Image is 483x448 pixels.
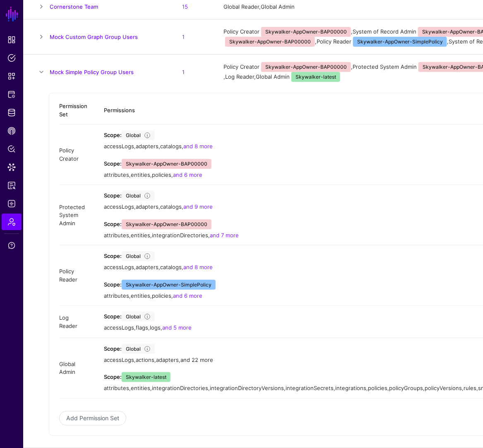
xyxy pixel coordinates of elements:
strong: Scope: [104,132,122,138]
span: Data Lens [7,163,16,171]
div: Global [126,345,141,353]
span: policies [152,292,171,299]
div: Global [126,192,141,200]
span: integrationDirectoryVersions [210,385,284,391]
span: rules [464,385,476,391]
span: attributes [104,232,129,238]
span: catalogs [160,143,182,149]
strong: Scope: [104,281,122,288]
span: Skywalker-AppOwner-BAP00000 [122,159,211,169]
span: entities [131,171,150,178]
span: Skywalker-AppOwner-BAP00000 [261,62,351,72]
strong: Scope: [104,373,122,380]
span: actions [136,356,154,363]
a: Reports [2,177,22,194]
a: and 8 more [183,143,213,149]
span: adapters [156,356,179,363]
a: Policy Lens [2,141,22,157]
strong: Scope: [104,345,122,352]
span: entities [131,232,150,238]
span: flags [136,324,148,331]
a: Snippets [2,68,22,84]
span: Skywalker-AppOwner-BAP00000 [122,219,211,229]
span: adapters [136,203,159,210]
a: 1 [182,69,185,75]
span: accessLogs [104,203,134,210]
span: Skywalker-latest [122,372,171,382]
a: Dashboard [2,31,22,48]
span: attributes [104,385,129,391]
span: Skywalker-latest [291,72,340,82]
span: policies [368,385,387,391]
span: Snippets [7,72,16,80]
a: and 9 more [183,203,213,210]
span: integrationDirectories [152,232,208,238]
a: Data Lens [2,159,22,176]
strong: Scope: [104,253,122,259]
span: Policy Lens [7,145,16,153]
span: entities [131,292,150,299]
span: Identity Data Fabric [7,108,16,117]
span: accessLogs [104,324,134,331]
span: adapters [136,264,159,270]
span: Dashboard [7,36,16,44]
td: Policy Creator [59,125,96,185]
span: policyVersions [425,385,462,391]
a: Add Permission Set [59,411,126,426]
a: Identity Data Fabric [2,104,22,121]
span: Skywalker-AppOwner-SimplePolicy [353,37,447,47]
strong: Scope: [104,221,122,227]
a: and 7 more [210,232,239,238]
a: Logs [2,195,22,212]
a: Policies [2,50,22,66]
a: Cornerstone Team [50,3,98,10]
span: Policies [7,54,16,62]
a: Protected Systems [2,86,22,103]
a: and 5 more [162,324,192,331]
span: catalogs [160,264,182,270]
span: policies [152,171,171,178]
a: Admin [2,214,22,230]
span: CAEP Hub [7,127,16,135]
td: Policy Reader [59,246,96,306]
span: integrationSecrets [286,385,334,391]
a: SGNL [5,5,19,23]
span: accessLogs [104,356,134,363]
span: integrations [335,385,366,391]
span: Reports [7,181,16,190]
a: and 6 more [173,292,202,299]
div: Global [126,132,141,139]
a: Mock Simple Policy Group Users [50,69,134,75]
td: Protected System Admin [59,185,96,246]
span: catalogs [160,203,182,210]
a: 15 [182,3,188,10]
strong: Scope: [104,313,122,320]
span: Skywalker-AppOwner-BAP00000 [225,37,315,47]
strong: Scope: [104,160,122,167]
span: entities [131,385,150,391]
span: Admin [7,218,16,226]
span: logs [150,324,161,331]
td: Log Reader [59,306,96,338]
a: and 22 more [180,356,213,363]
span: Skywalker-AppOwner-BAP00000 [261,27,351,37]
span: attributes [104,171,129,178]
span: Protected Systems [7,90,16,99]
div: Global [126,253,141,260]
a: and 8 more [183,264,213,270]
span: adapters [136,143,159,149]
span: accessLogs [104,264,134,270]
th: Permission Set [59,96,96,125]
strong: Scope: [104,192,122,199]
span: attributes [104,292,129,299]
span: Skywalker-AppOwner-SimplePolicy [122,280,216,290]
td: Global Admin [59,338,96,398]
span: Logs [7,200,16,208]
div: Global [126,313,141,320]
a: CAEP Hub [2,123,22,139]
a: Mock Custom Graph Group Users [50,34,138,40]
span: policyGroups [389,385,423,391]
a: and 6 more [173,171,202,178]
span: integrationDirectories [152,385,208,391]
a: 1 [182,34,185,40]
